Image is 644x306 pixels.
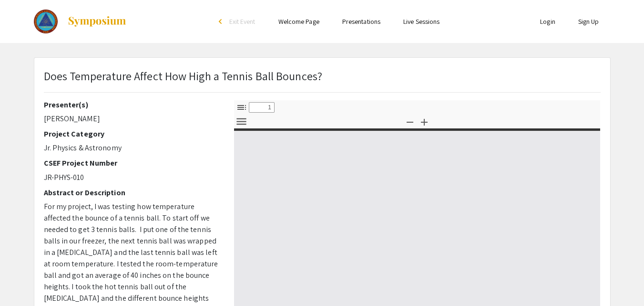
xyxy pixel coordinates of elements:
[44,142,220,154] p: Jr. Physics & Astronomy
[403,17,440,26] a: Live Sessions
[234,115,250,128] button: Tools
[44,129,220,138] h2: Project Category
[249,102,275,113] input: Page
[44,67,323,84] p: Does Temperature Affect How High a Tennis Ball Bounces?
[44,188,220,197] h2: Abstract or Description
[44,172,220,183] p: JR-PHYS-010
[44,158,220,168] h2: CSEF Project Number
[44,100,220,109] h2: Presenter(s)
[278,17,319,26] a: Welcome Page
[416,115,432,128] button: Zoom In
[229,17,256,26] span: Exit Event
[402,115,418,128] button: Zoom Out
[219,19,225,24] div: arrow_back_ios
[34,10,127,33] a: The 2023 Colorado Science & Engineering Fair
[34,10,58,33] img: The 2023 Colorado Science & Engineering Fair
[67,16,127,27] img: Symposium by ForagerOne
[578,17,599,26] a: Sign Up
[234,100,250,114] button: Toggle Sidebar
[342,17,380,26] a: Presentations
[44,113,220,125] p: [PERSON_NAME]
[540,17,555,26] a: Login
